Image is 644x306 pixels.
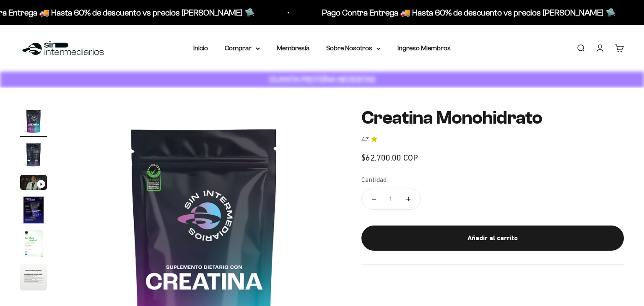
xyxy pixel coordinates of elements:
p: Pago Contra Entrega 🚚 Hasta 60% de descuento vs precios [PERSON_NAME] 🛸 [319,6,613,19]
button: Ir al artículo 4 [20,197,47,226]
strong: CUANTA PROTEÍNA NECESITAS [269,75,375,84]
a: Ingreso Miembros [397,44,451,52]
button: Aumentar cantidad [396,189,421,209]
button: Reducir cantidad [362,189,386,209]
h1: Creatina Monohidrato [361,108,624,128]
img: Creatina Monohidrato [20,230,47,257]
button: Ir al artículo 5 [20,230,47,259]
button: Ir al artículo 1 [20,108,47,137]
a: Membresía [277,44,309,52]
summary: Comprar [225,43,260,54]
img: Creatina Monohidrato [20,141,47,168]
img: Creatina Monohidrato [20,197,47,223]
summary: Sobre Nosotros [326,43,381,54]
button: Ir al artículo 6 [20,264,47,293]
a: Inicio [193,44,208,52]
button: Añadir al carrito [361,226,624,251]
button: Ir al artículo 3 [20,175,47,192]
img: Creatina Monohidrato [20,264,47,290]
a: 4.74.7 de 5.0 estrellas [361,135,624,144]
div: Añadir al carrito [378,233,607,244]
label: Cantidad: [361,174,388,185]
span: 4.7 [361,135,369,144]
button: Ir al artículo 2 [20,141,47,171]
img: Creatina Monohidrato [20,108,47,135]
sale-price: $62.700,00 COP [361,151,418,164]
